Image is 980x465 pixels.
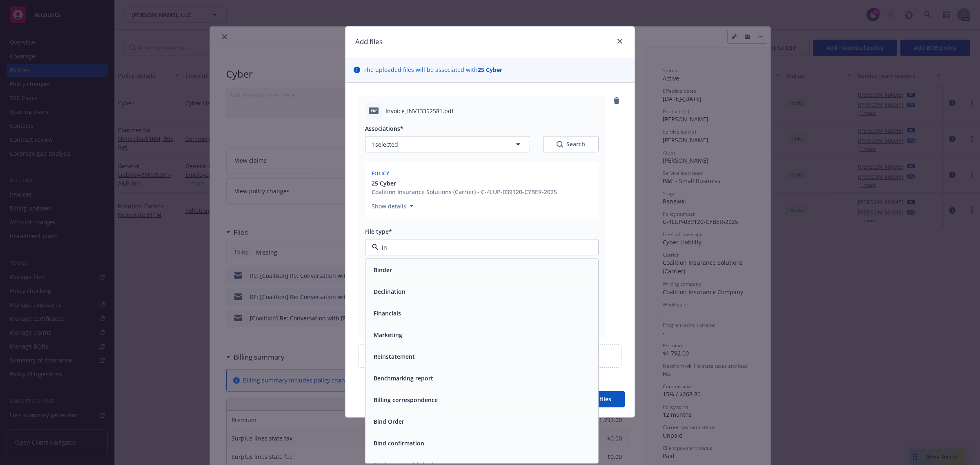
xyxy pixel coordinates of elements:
input: Filter by keyword [379,243,582,252]
button: Binder [374,266,392,274]
button: Declination [374,287,405,296]
button: Marketing [374,331,402,339]
button: Financials [374,309,401,317]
